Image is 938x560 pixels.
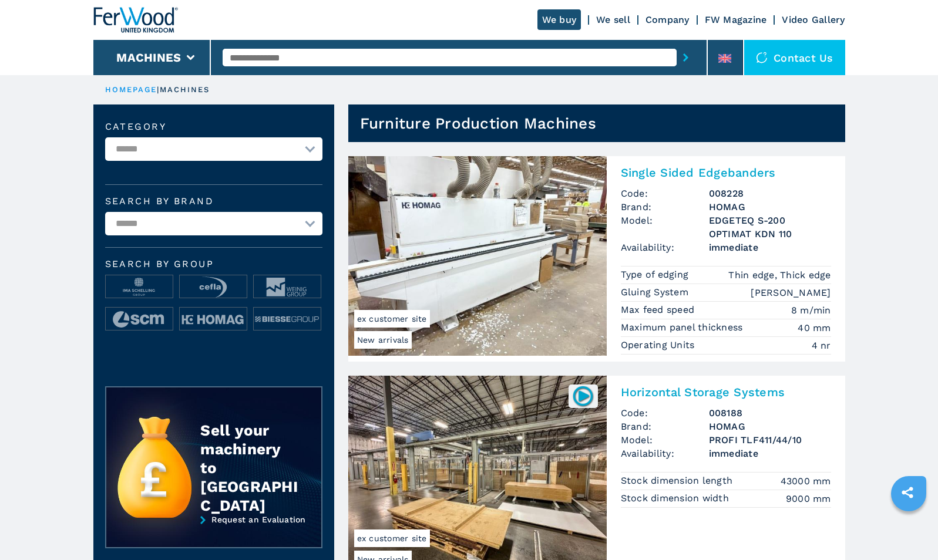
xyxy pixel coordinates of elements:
[709,406,831,420] h3: 008188
[705,14,767,25] a: FW Magazine
[621,433,709,447] span: Model:
[645,14,690,25] a: Company
[571,384,594,407] img: 008188
[621,303,698,316] p: Max feed speed
[354,529,430,547] span: ex customer site
[105,122,322,131] label: Category
[254,308,321,331] img: image
[791,303,831,317] em: 8 m/min
[596,14,630,25] a: We sell
[621,406,709,420] span: Code:
[621,214,709,241] span: Model:
[621,321,746,334] p: Maximum panel thickness
[621,385,831,399] h2: Horizontal Storage Systems
[621,241,709,254] span: Availability:
[709,433,831,447] h3: PROFI TLF411/44/10
[621,268,692,281] p: Type of edging
[106,275,173,299] img: image
[798,321,831,335] em: 40 mm
[751,286,831,299] em: [PERSON_NAME]
[781,474,831,488] em: 43000 mm
[786,492,831,505] em: 9000 mm
[709,241,831,254] span: immediate
[709,200,831,214] h3: HOMAG
[254,275,321,299] img: image
[728,268,831,282] em: Thin edge, Thick edge
[709,214,831,241] h3: EDGETEQ S-200 OPTIMAT KDN 110
[621,447,709,460] span: Availability:
[93,7,178,33] img: Ferwood
[782,14,845,25] a: Video Gallery
[621,200,709,214] span: Brand:
[621,474,736,487] p: Stock dimension length
[354,310,430,328] span: ex customer site
[200,421,298,515] div: Sell your machinery to [GEOGRAPHIC_DATA]
[105,85,157,94] a: HOMEPAGE
[621,187,709,200] span: Code:
[621,339,698,352] p: Operating Units
[348,156,607,356] img: Single Sided Edgebanders HOMAG EDGETEQ S-200 OPTIMAT KDN 110
[348,156,845,362] a: Single Sided Edgebanders HOMAG EDGETEQ S-200 OPTIMAT KDN 110New arrivalsex customer siteSingle Si...
[709,187,831,200] h3: 008228
[709,447,831,460] span: immediate
[157,85,159,94] span: |
[812,339,831,352] em: 4 nr
[621,166,831,180] h2: Single Sided Edgebanders
[621,420,709,433] span: Brand:
[537,9,581,30] a: We buy
[105,259,322,269] span: Search by group
[180,275,247,299] img: image
[106,308,173,331] img: image
[744,40,845,75] div: Contact us
[180,308,247,331] img: image
[756,52,768,63] img: Contact us
[160,85,210,95] p: machines
[116,50,181,65] button: Machines
[105,515,322,557] a: Request an Evaluation
[621,286,692,299] p: Gluing System
[360,114,596,133] h1: Furniture Production Machines
[621,492,732,505] p: Stock dimension width
[105,197,322,206] label: Search by brand
[354,331,412,349] span: New arrivals
[888,507,929,551] iframe: Chat
[893,478,922,507] a: sharethis
[677,44,695,71] button: submit-button
[709,420,831,433] h3: HOMAG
